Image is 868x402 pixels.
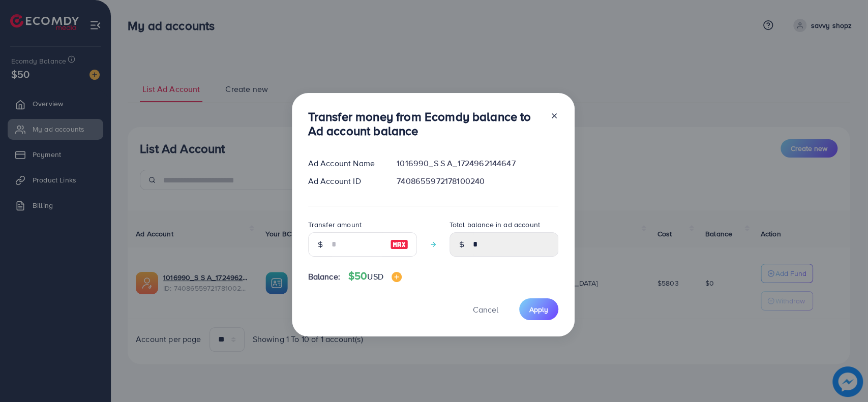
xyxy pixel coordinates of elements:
[308,271,340,283] span: Balance:
[300,158,389,169] div: Ad Account Name
[300,175,389,187] div: Ad Account ID
[367,271,383,282] span: USD
[450,220,540,230] label: Total balance in ad account
[308,220,362,230] label: Transfer amount
[388,158,566,169] div: 1016990_S S A_1724962144647
[392,272,402,282] img: image
[388,175,566,187] div: 7408655972178100240
[529,304,548,315] span: Apply
[348,270,402,283] h4: $50
[390,238,408,251] img: image
[460,298,511,320] button: Cancel
[473,304,498,315] span: Cancel
[308,109,542,139] h3: Transfer money from Ecomdy balance to Ad account balance
[519,298,558,320] button: Apply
